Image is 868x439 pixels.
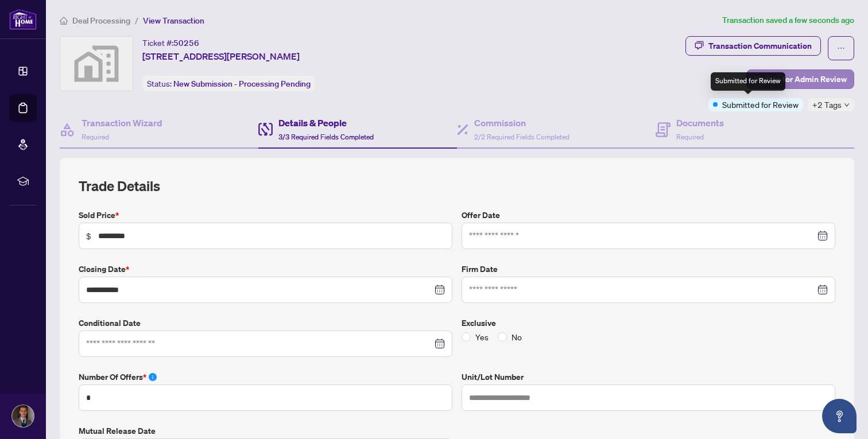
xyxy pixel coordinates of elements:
[82,133,109,141] span: Required
[837,44,845,52] span: ellipsis
[86,230,91,242] span: $
[79,209,452,222] label: Sold Price
[79,425,452,437] label: Mutual Release Date
[474,133,569,141] span: 2/2 Required Fields Completed
[79,263,452,275] label: Closing Date
[9,9,37,30] img: logo
[143,15,204,26] span: View Transaction
[278,116,374,130] h4: Details & People
[60,37,133,91] img: svg%3e
[754,70,847,88] span: Update for Admin Review
[676,116,724,130] h4: Documents
[142,76,315,91] div: Status:
[142,36,199,49] div: Ticket #:
[812,98,842,111] span: +2 Tags
[12,405,34,427] img: Profile Icon
[722,98,799,111] span: Submitted for Review
[474,116,569,130] h4: Commission
[79,317,452,329] label: Conditional Date
[173,38,199,48] span: 50256
[60,17,68,25] span: home
[149,373,157,381] span: info-circle
[471,331,493,343] span: Yes
[142,49,300,63] span: [STREET_ADDRESS][PERSON_NAME]
[676,133,704,141] span: Required
[278,133,374,141] span: 3/3 Required Fields Completed
[173,79,311,89] span: New Submission - Processing Pending
[79,371,452,383] label: Number of offers
[685,36,821,56] button: Transaction Communication
[82,116,162,130] h4: Transaction Wizard
[708,37,812,55] div: Transaction Communication
[507,331,526,343] span: No
[462,317,835,329] label: Exclusive
[711,72,785,91] div: Submitted for Review
[746,69,854,89] button: Update for Admin Review
[822,399,857,433] button: Open asap
[135,14,138,27] li: /
[462,371,835,383] label: Unit/Lot Number
[72,15,130,26] span: Deal Processing
[722,14,854,27] article: Transaction saved a few seconds ago
[844,102,850,108] span: down
[79,177,835,195] h2: Trade Details
[462,263,835,275] label: Firm Date
[462,209,835,222] label: Offer Date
